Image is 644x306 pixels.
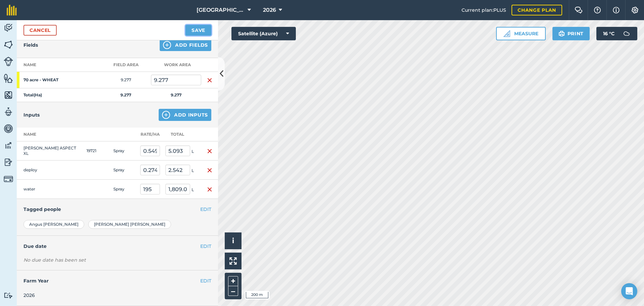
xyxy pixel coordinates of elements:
[17,128,84,141] th: Name
[23,243,211,250] h4: Due date
[613,6,620,14] img: svg+xml;base64,PHN2ZyB4bWxucz0iaHR0cDovL3d3dy53My5vcmcvMjAwMC9zdmciIHdpZHRoPSIxNyIgaGVpZ2h0PSIxNy...
[621,283,637,299] div: Open Intercom Messenger
[575,7,583,13] img: Two speech bubbles overlapping with the left bubble in the forefront
[23,111,40,119] h4: Inputs
[23,257,211,263] div: No due date has been set
[23,292,211,299] div: 2026
[558,30,565,38] img: svg+xml;base64,PHN2ZyB4bWxucz0iaHR0cDovL3d3dy53My5vcmcvMjAwMC9zdmciIHdpZHRoPSIxOSIgaGVpZ2h0PSIyNC...
[111,141,138,161] td: Spray
[23,41,38,49] h4: Fields
[111,180,138,199] td: Spray
[207,166,212,174] img: svg+xml;base64,PHN2ZyB4bWxucz0iaHR0cDovL3d3dy53My5vcmcvMjAwMC9zdmciIHdpZHRoPSIxNiIgaGVpZ2h0PSIyNC...
[17,161,84,180] td: deploy
[88,220,171,229] div: [PERSON_NAME] [PERSON_NAME]
[4,57,13,66] img: svg+xml;base64,PD94bWwgdmVyc2lvbj0iMS4wIiBlbmNvZGluZz0idXRmLTgiPz4KPCEtLSBHZW5lcmF0b3I6IEFkb2JlIE...
[185,25,211,36] button: Save
[138,128,163,141] th: Rate/ Ha
[17,58,101,72] th: Name
[503,30,510,37] img: Ruler icon
[4,23,13,33] img: svg+xml;base64,PD94bWwgdmVyc2lvbj0iMS4wIiBlbmNvZGluZz0idXRmLTgiPz4KPCEtLSBHZW5lcmF0b3I6IEFkb2JlIE...
[101,58,151,72] th: Field Area
[23,92,42,97] strong: Total ( Ha )
[162,111,170,119] img: svg+xml;base64,PHN2ZyB4bWxucz0iaHR0cDovL3d3dy53My5vcmcvMjAwMC9zdmciIHdpZHRoPSIxNCIgaGVpZ2h0PSIyNC...
[207,147,212,155] img: svg+xml;base64,PHN2ZyB4bWxucz0iaHR0cDovL3d3dy53My5vcmcvMjAwMC9zdmciIHdpZHRoPSIxNiIgaGVpZ2h0PSIyNC...
[225,232,241,249] button: i
[4,174,13,184] img: svg+xml;base64,PD94bWwgdmVyc2lvbj0iMS4wIiBlbmNvZGluZz0idXRmLTgiPz4KPCEtLSBHZW5lcmF0b3I6IEFkb2JlIE...
[151,58,201,72] th: Work area
[263,6,276,14] span: 2026
[23,277,211,285] h4: Farm Year
[111,161,138,180] td: Spray
[4,107,13,117] img: svg+xml;base64,PD94bWwgdmVyc2lvbj0iMS4wIiBlbmNvZGluZz0idXRmLTgiPz4KPCEtLSBHZW5lcmF0b3I6IEFkb2JlIE...
[163,180,201,199] td: L
[228,276,238,286] button: +
[207,76,212,84] img: svg+xml;base64,PHN2ZyB4bWxucz0iaHR0cDovL3d3dy53My5vcmcvMjAwMC9zdmciIHdpZHRoPSIxNiIgaGVpZ2h0PSIyNC...
[620,27,633,40] img: svg+xml;base64,PD94bWwgdmVyc2lvbj0iMS4wIiBlbmNvZGluZz0idXRmLTgiPz4KPCEtLSBHZW5lcmF0b3I6IEFkb2JlIE...
[163,128,201,141] th: Total
[163,161,201,180] td: L
[552,27,590,40] button: Print
[228,286,238,296] button: –
[4,73,13,83] img: svg+xml;base64,PHN2ZyB4bWxucz0iaHR0cDovL3d3dy53My5vcmcvMjAwMC9zdmciIHdpZHRoPSI1NiIgaGVpZ2h0PSI2MC...
[512,5,562,15] a: Change plan
[4,90,13,100] img: svg+xml;base64,PHN2ZyB4bWxucz0iaHR0cDovL3d3dy53My5vcmcvMjAwMC9zdmciIHdpZHRoPSI1NiIgaGVpZ2h0PSI2MC...
[596,27,637,40] button: 16 °C
[7,5,17,15] img: fieldmargin Logo
[160,39,211,51] button: Add Fields
[4,140,13,150] img: svg+xml;base64,PD94bWwgdmVyc2lvbj0iMS4wIiBlbmNvZGluZz0idXRmLTgiPz4KPCEtLSBHZW5lcmF0b3I6IEFkb2JlIE...
[163,141,201,161] td: L
[4,157,13,167] img: svg+xml;base64,PD94bWwgdmVyc2lvbj0iMS4wIiBlbmNvZGluZz0idXRmLTgiPz4KPCEtLSBHZW5lcmF0b3I6IEFkb2JlIE...
[231,27,296,40] button: Satellite (Azure)
[207,185,212,193] img: svg+xml;base64,PHN2ZyB4bWxucz0iaHR0cDovL3d3dy53My5vcmcvMjAwMC9zdmciIHdpZHRoPSIxNiIgaGVpZ2h0PSIyNC...
[23,206,211,213] h4: Tagged people
[163,41,171,49] img: svg+xml;base64,PHN2ZyB4bWxucz0iaHR0cDovL3d3dy53My5vcmcvMjAwMC9zdmciIHdpZHRoPSIxNCIgaGVpZ2h0PSIyNC...
[120,92,131,97] strong: 9.277
[232,236,234,245] span: i
[229,257,237,265] img: Four arrows, one pointing top left, one top right, one bottom right and the last bottom left
[171,92,181,97] strong: 9.277
[17,180,84,199] td: water
[84,141,111,161] td: 19721
[4,292,13,299] img: svg+xml;base64,PD94bWwgdmVyc2lvbj0iMS4wIiBlbmNvZGluZz0idXRmLTgiPz4KPCEtLSBHZW5lcmF0b3I6IEFkb2JlIE...
[631,7,639,13] img: A cog icon
[200,277,211,285] button: EDIT
[200,206,211,213] button: EDIT
[4,124,13,134] img: svg+xml;base64,PD94bWwgdmVyc2lvbj0iMS4wIiBlbmNvZGluZz0idXRmLTgiPz4KPCEtLSBHZW5lcmF0b3I6IEFkb2JlIE...
[159,109,211,121] button: Add Inputs
[23,25,57,36] a: Cancel
[23,77,76,83] strong: 70 acre - WHEAT
[17,141,84,161] td: [PERSON_NAME] ASPECT XL
[200,243,211,250] button: EDIT
[197,6,245,14] span: [GEOGRAPHIC_DATA]
[101,72,151,88] td: 9.277
[4,40,13,50] img: svg+xml;base64,PHN2ZyB4bWxucz0iaHR0cDovL3d3dy53My5vcmcvMjAwMC9zdmciIHdpZHRoPSI1NiIgaGVpZ2h0PSI2MC...
[462,6,506,14] span: Current plan : PLUS
[496,27,546,40] button: Measure
[23,220,84,229] div: Angus [PERSON_NAME]
[593,7,601,13] img: A question mark icon
[603,27,614,40] span: 16 ° C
